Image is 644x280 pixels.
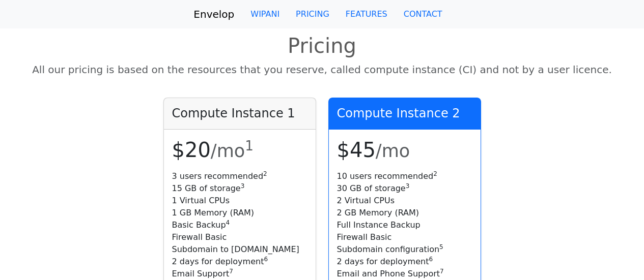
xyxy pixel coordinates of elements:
li: Basic Backup [172,219,307,231]
a: WIPANI [242,4,288,24]
li: 30 GB of storage [337,182,472,195]
a: Envelop [193,4,234,24]
h4: Compute Instance 2 [337,106,472,121]
li: 1 Virtual CPUs [172,195,307,207]
li: 1 GB Memory (RAM) [172,207,307,219]
sup: 7 [229,268,233,275]
a: CONTACT [396,4,451,24]
sup: 2 [263,170,267,177]
li: Subdomain to [DOMAIN_NAME] [172,243,307,256]
sup: 2 [433,170,437,177]
li: Email and Phone Support [337,268,472,280]
small: /mo [376,141,410,161]
sup: 7 [440,268,444,275]
li: 3 users recommended [172,170,307,182]
sup: 3 [241,182,245,190]
li: 2 days for deployment [172,256,307,268]
li: Firewall Basic [172,231,307,243]
li: Full Instance Backup [337,219,472,231]
a: FEATURES [338,4,396,24]
sup: 6 [429,256,433,263]
sup: 5 [439,243,443,251]
sup: 3 [406,182,410,190]
li: Firewall Basic [337,231,472,243]
li: 2 Virtual CPUs [337,195,472,207]
h1: $20 [172,138,307,162]
sup: 6 [264,256,268,263]
small: /mo [211,141,254,161]
li: 10 users recommended [337,170,472,182]
li: 2 days for deployment [337,256,472,268]
sup: 1 [245,138,254,153]
h4: Compute Instance 1 [172,106,307,121]
h1: $45 [337,138,472,162]
li: Email Support [172,268,307,280]
a: PRICING [288,4,338,24]
li: Subdomain configuration [337,243,472,256]
li: 2 GB Memory (RAM) [337,207,472,219]
li: 15 GB of storage [172,182,307,195]
p: All our pricing is based on the resources that you reserve, called compute instance (CI) and not ... [8,62,636,77]
h1: Pricing [8,34,636,58]
sup: 4 [226,219,230,226]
